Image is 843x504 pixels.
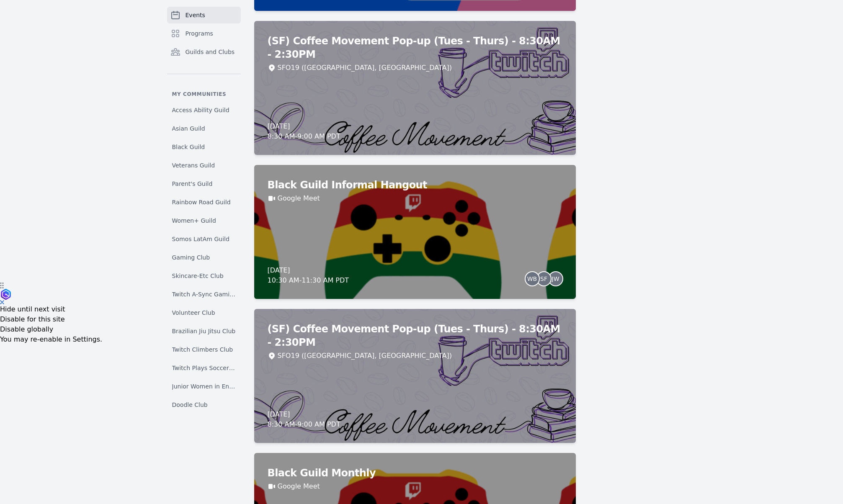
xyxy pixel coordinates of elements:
[167,195,241,210] a: Rainbow Road Guild
[278,351,452,361] div: SFO19 ([GEOGRAPHIC_DATA], [GEOGRAPHIC_DATA])
[167,324,241,339] a: Brazilian Jiu Jitsu Club
[278,193,320,203] a: Google Meet
[254,165,576,299] a: Black Guild Informal HangoutGoogle Meet[DATE]10:30 AM-11:30 AM PDTWBSFJW
[172,290,236,298] span: Twitch A-Sync Gaming (TAG) Club
[172,401,208,409] span: Doodle Club
[167,416,241,431] a: Writers Club
[167,91,241,98] p: My communities
[167,287,241,302] a: Twitch A-Sync Gaming (TAG) Club
[167,397,241,412] a: Doodle Club
[172,382,236,391] span: Junior Women in Engineering Club
[172,345,233,354] span: Twitch Climbers Club
[167,360,241,375] a: Twitch Plays Soccer Club
[172,309,215,317] span: Volunteer Club
[167,213,241,228] a: Women+ Guild
[254,309,576,443] a: (SF) Coffee Movement Pop-up (Tues - Thurs) - 8:30AM - 2:30PMSFO19 ([GEOGRAPHIC_DATA], [GEOGRAPHIC...
[167,7,241,419] nav: Sidebar
[172,272,224,280] span: Skincare-Etc Club
[167,139,241,154] a: Black Guild
[167,176,241,191] a: Parent's Guild
[172,198,231,206] span: Rainbow Road Guild
[268,466,562,480] h2: Black Guild Monthly
[167,305,241,320] a: Volunteer Club
[172,161,215,170] span: Veterans Guild
[186,29,213,38] span: Programs
[268,322,562,349] h2: (SF) Coffee Movement Pop-up (Tues - Thurs) - 8:30AM - 2:30PM
[167,250,241,265] a: Gaming Club
[172,216,216,225] span: Women+ Guild
[167,44,241,60] a: Guilds and Clubs
[278,63,452,73] div: SFO19 ([GEOGRAPHIC_DATA], [GEOGRAPHIC_DATA])
[167,268,241,283] a: Skincare-Etc Club
[540,276,547,282] span: SF
[167,231,241,247] a: Somos LatAm Guild
[527,276,537,282] span: WB
[172,180,213,188] span: Parent's Guild
[172,253,210,262] span: Gaming Club
[172,143,205,151] span: Black Guild
[268,34,562,61] h2: (SF) Coffee Movement Pop-up (Tues - Thurs) - 8:30AM - 2:30PM
[172,124,205,133] span: Asian Guild
[167,121,241,136] a: Asian Guild
[172,106,229,114] span: Access Ability Guild
[167,342,241,357] a: Twitch Climbers Club
[552,276,559,282] span: JW
[268,265,349,285] div: [DATE] 10:30 AM - 11:30 AM PDT
[268,121,340,141] div: [DATE] 8:30 AM - 9:00 AM PDT
[254,21,576,155] a: (SF) Coffee Movement Pop-up (Tues - Thurs) - 8:30AM - 2:30PMSFO19 ([GEOGRAPHIC_DATA], [GEOGRAPHIC...
[167,25,241,42] a: Programs
[167,7,241,23] a: Events
[167,103,241,118] a: Access Ability Guild
[186,11,205,19] span: Events
[268,178,562,192] h2: Black Guild Informal Hangout
[268,409,340,429] div: [DATE] 8:30 AM - 9:00 AM PDT
[172,327,236,335] span: Brazilian Jiu Jitsu Club
[172,364,236,372] span: Twitch Plays Soccer Club
[172,235,229,243] span: Somos LatAm Guild
[186,48,235,56] span: Guilds and Clubs
[278,481,320,491] a: Google Meet
[167,158,241,173] a: Veterans Guild
[167,379,241,394] a: Junior Women in Engineering Club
